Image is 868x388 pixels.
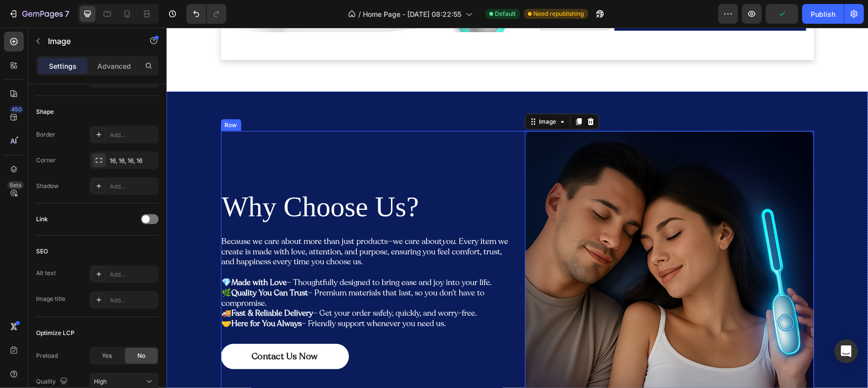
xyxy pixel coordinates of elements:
[55,291,343,301] p: 🤝 – Friendly support whenever you need us.
[534,9,584,18] span: Need republishing
[834,339,858,363] div: Open Intercom Messenger
[65,249,121,260] strong: Made with Love
[276,208,289,219] i: you
[49,61,77,71] p: Settings
[94,378,107,385] span: High
[36,269,56,278] div: Alt text
[359,9,361,19] span: /
[495,9,516,18] span: Default
[65,291,135,301] strong: Here for You Always
[36,107,54,116] div: Shape
[85,322,151,336] p: Contact Us Now
[363,9,462,19] span: Home Page - [DATE] 08:22:55
[110,270,156,279] div: Add...
[802,4,844,24] button: Publish
[36,182,59,191] div: Shadow
[48,35,132,47] p: Image
[36,215,48,224] div: Link
[55,250,343,260] p: 💎 – Thoughtfully designed to bring ease and joy into your life.
[36,294,65,303] div: Image title
[54,316,182,341] a: Contact Us Now
[65,260,142,271] strong: Quality You Can Trust
[811,9,835,19] div: Publish
[97,61,131,71] p: Advanced
[36,130,55,139] div: Border
[65,280,147,291] strong: Fast & Reliable Delivery
[102,351,112,360] span: Yes
[36,156,56,165] div: Corner
[186,4,226,24] div: Undo/Redo
[110,296,156,305] div: Add...
[110,156,156,165] div: 16, 16, 16, 16
[371,90,392,98] div: Image
[110,131,156,140] div: Add...
[36,329,75,338] div: Optimize LCP
[55,260,343,281] p: 🌿 – Premium materials that last, so you don’t have to compromise.
[7,181,24,189] div: Beta
[110,182,156,191] div: Add...
[56,93,73,102] div: Row
[4,4,74,24] button: 7
[137,351,145,360] span: No
[36,247,48,256] div: SEO
[167,28,868,388] iframe: Design area
[55,281,343,291] p: 🚚 – Get your order safely, quickly, and worry-free.
[9,105,24,113] div: 450
[36,351,58,360] div: Preload
[65,8,69,20] p: 7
